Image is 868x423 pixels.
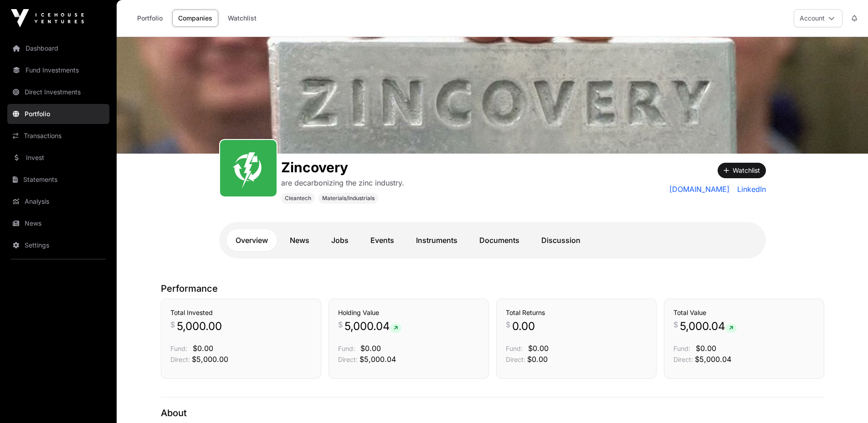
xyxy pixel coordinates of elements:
[170,356,190,363] span: Direct:
[696,344,716,353] span: $0.00
[11,9,84,27] img: Icehouse Ventures Logo
[224,144,273,193] img: SVGs_Zincovery.svg
[506,356,525,363] span: Direct:
[338,308,479,317] h3: Holding Value
[172,10,218,27] a: Companies
[360,344,381,353] span: $0.00
[527,355,548,364] span: $0.00
[338,319,343,330] span: $
[117,37,868,154] img: Zincovery
[7,235,109,255] a: Settings
[281,229,318,251] a: News
[226,229,759,251] nav: Tabs
[7,170,109,190] a: Statements
[344,319,401,334] span: 5,000.04
[528,344,549,353] span: $0.00
[285,195,311,202] span: Cleantech
[361,229,403,251] a: Events
[470,229,529,251] a: Documents
[673,345,690,352] span: Fund:
[794,9,842,27] button: Account
[170,308,312,317] h3: Total Invested
[7,38,109,58] a: Dashboard
[506,319,510,330] span: $
[7,82,109,102] a: Direct Investments
[407,229,467,251] a: Instruments
[669,184,730,195] a: [DOMAIN_NAME]
[281,159,404,175] h1: Zincovery
[281,177,404,188] p: are decarbonizing the zinc industry.
[7,148,109,168] a: Invest
[177,319,222,334] span: 5,000.00
[161,407,824,419] p: About
[506,345,523,352] span: Fund:
[338,345,355,352] span: Fund:
[673,356,693,363] span: Direct:
[193,344,213,353] span: $0.00
[192,355,228,364] span: $5,000.00
[673,308,815,317] h3: Total Value
[322,229,358,251] a: Jobs
[161,282,824,295] p: Performance
[718,163,766,178] button: Watchlist
[7,213,109,233] a: News
[360,355,396,364] span: $5,000.04
[7,191,109,211] a: Analysis
[822,379,868,423] iframe: Chat Widget
[170,319,175,330] span: $
[512,319,535,334] span: 0.00
[170,345,187,352] span: Fund:
[222,10,262,27] a: Watchlist
[338,356,358,363] span: Direct:
[322,195,375,202] span: Materials/Industrials
[680,319,737,334] span: 5,000.04
[673,319,678,330] span: $
[7,60,109,80] a: Fund Investments
[734,184,766,195] a: LinkedIn
[131,10,169,27] a: Portfolio
[226,229,277,251] a: Overview
[7,126,109,146] a: Transactions
[532,229,590,251] a: Discussion
[695,355,731,364] span: $5,000.04
[7,104,109,124] a: Portfolio
[506,308,647,317] h3: Total Returns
